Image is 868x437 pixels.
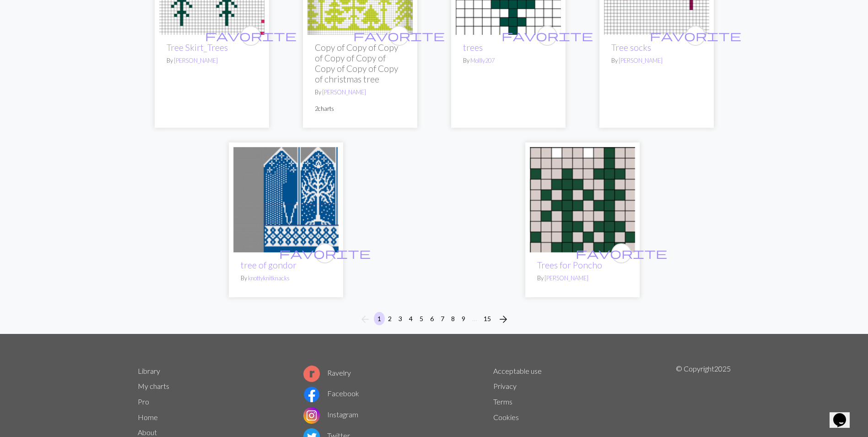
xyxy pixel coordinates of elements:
[498,314,509,325] i: Next
[303,407,320,424] img: Instagram logo
[138,413,158,421] a: Home
[167,42,228,53] a: Tree Skirt_Trees
[650,28,741,43] span: favorite
[405,312,416,325] button: 4
[248,274,290,282] a: knottyknitknacks
[537,274,628,283] p: By
[537,26,557,46] button: favourite
[315,88,405,97] p: By
[463,42,483,53] a: trees
[384,312,395,325] button: 2
[619,57,663,64] a: [PERSON_NAME]
[493,413,519,421] a: Cookies
[138,366,160,375] a: Library
[458,312,469,325] button: 9
[611,42,651,53] a: Tree socks
[437,312,448,325] button: 7
[315,42,405,84] h2: Copy of Copy of Copy of Copy of Copy of Copy of Copy of Copy of christmas tree
[279,244,371,262] i: favourite
[303,410,358,419] a: Instagram
[174,57,218,64] a: [PERSON_NAME]
[233,147,339,252] img: tree of gondor
[303,389,359,398] a: Facebook
[205,27,297,45] i: favourite
[303,386,320,403] img: Facebook logo
[576,244,667,262] i: favourite
[494,312,512,327] button: Next
[530,194,635,203] a: Trees for Poncho
[480,312,495,325] button: 15
[611,56,702,65] p: By
[493,366,542,375] a: Acceptable use
[303,368,351,377] a: Ravelry
[447,312,458,325] button: 8
[138,397,149,406] a: Pro
[241,274,331,283] p: By
[530,147,635,252] img: Trees for Poncho
[241,26,261,46] button: favourite
[138,428,157,437] a: About
[205,28,297,43] span: favorite
[315,104,405,113] p: 2 charts
[322,88,366,96] a: [PERSON_NAME]
[233,194,339,203] a: tree of gondor
[426,312,437,325] button: 6
[279,246,371,260] span: favorite
[395,312,406,325] button: 3
[493,397,512,406] a: Terms
[416,312,427,325] button: 5
[537,260,602,270] a: Trees for Poncho
[493,382,517,390] a: Privacy
[303,366,320,382] img: Ravelry logo
[356,312,512,327] nav: Page navigation
[470,57,495,64] a: Mollly207
[389,26,409,46] button: favourite
[315,243,335,263] button: favourite
[611,243,631,263] button: favourite
[498,313,509,326] span: arrow_forward
[650,27,741,45] i: favourite
[241,260,297,270] a: tree of gondor
[353,27,445,45] i: favourite
[830,400,859,428] iframe: chat widget
[463,56,554,65] p: By
[685,26,706,46] button: favourite
[138,382,169,390] a: My charts
[167,56,257,65] p: By
[576,246,667,260] span: favorite
[501,27,593,45] i: favourite
[545,274,588,282] a: [PERSON_NAME]
[374,312,385,325] button: 1
[353,28,445,43] span: favorite
[501,28,593,43] span: favorite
